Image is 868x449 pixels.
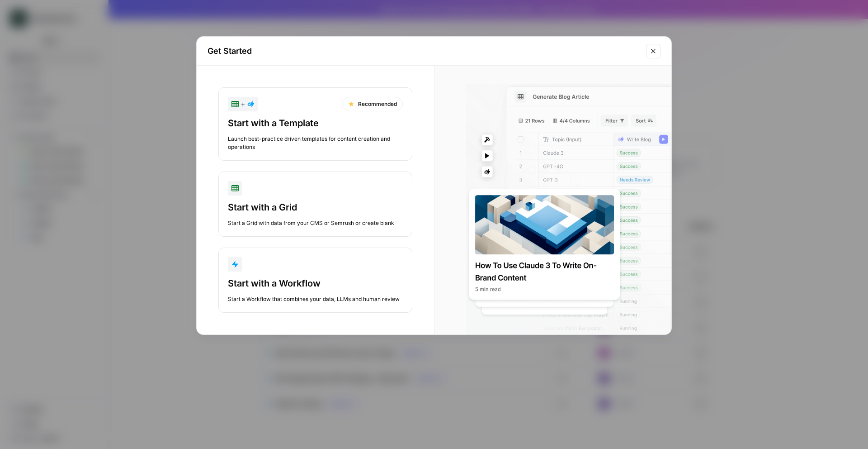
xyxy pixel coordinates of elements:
div: Start with a Workflow [228,277,403,290]
div: Start a Grid with data from your CMS or Semrush or create blank [228,219,403,227]
div: Launch best-practice driven templates for content creation and operations [228,135,403,151]
h2: Get Started [208,45,641,57]
div: + [231,99,255,110]
button: Start with a WorkflowStart a Workflow that combines your data, LLMs and human review [218,248,412,313]
button: Start with a GridStart a Grid with data from your CMS or Semrush or create blank [218,172,412,237]
div: Recommended [342,97,403,111]
div: Start with a Template [228,117,403,129]
div: Start with a Grid [228,201,403,214]
button: +RecommendedStart with a TemplateLaunch best-practice driven templates for content creation and o... [218,87,412,161]
button: Close modal [646,44,660,58]
div: Start a Workflow that combines your data, LLMs and human review [228,295,403,303]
